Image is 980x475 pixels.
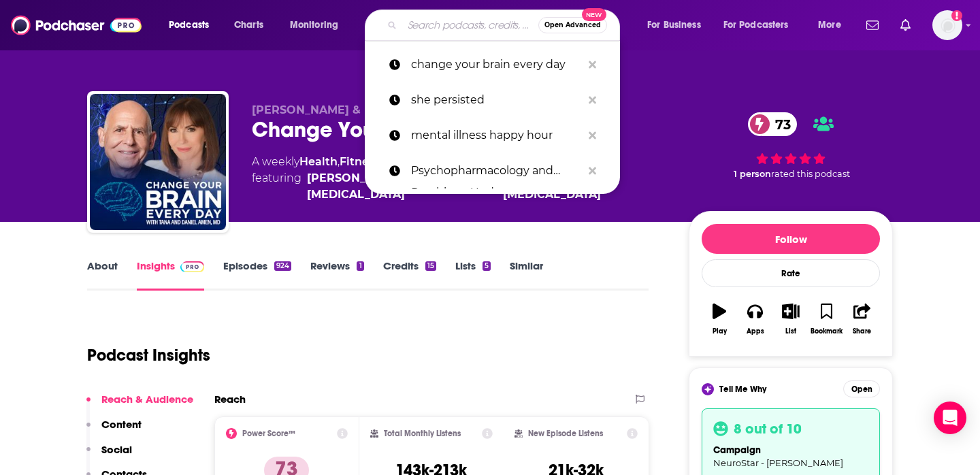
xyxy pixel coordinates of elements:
a: Dr. Daniel Amen [307,170,471,203]
div: 5 [483,261,491,271]
img: Podchaser - Follow, Share and Rate Podcasts [11,12,142,38]
a: Credits15 [383,259,436,291]
span: Logged in as EvolveMKD [932,10,962,40]
p: Reach & Audience [101,393,193,406]
p: Social [101,443,132,456]
a: About [87,259,118,291]
button: Play [702,295,737,344]
button: Show profile menu [932,10,962,40]
h2: New Episode Listens [528,429,603,438]
p: she persisted [411,82,582,118]
button: open menu [159,14,227,36]
img: Change Your Brain Every Day [90,94,226,230]
p: Content [101,418,142,431]
button: Apps [737,295,772,344]
button: Reach & Audience [86,393,193,418]
div: Apps [747,327,764,335]
a: change your brain every day [365,47,620,82]
a: 73 [748,112,798,136]
p: change your brain every day [411,47,582,82]
button: open menu [638,14,718,36]
span: For Podcasters [723,16,789,35]
span: Tell Me Why [719,384,766,395]
span: Podcasts [169,16,209,35]
span: campaign [713,444,761,456]
span: More [818,16,841,35]
span: featuring [252,170,667,203]
span: Open Advanced [544,22,601,29]
a: InsightsPodchaser Pro [137,259,204,291]
div: Bookmark [811,327,843,335]
a: Reviews1 [310,259,363,291]
span: , [338,155,340,168]
a: Charts [225,14,272,36]
div: 15 [425,261,436,271]
a: Show notifications dropdown [895,14,916,37]
a: Lists5 [455,259,491,291]
h2: Power Score™ [242,429,295,438]
a: Similar [510,259,543,291]
h2: Reach [214,393,246,406]
button: Follow [702,224,880,254]
a: Fitness [340,155,380,168]
input: Search podcasts, credits, & more... [402,14,538,36]
span: New [582,8,606,21]
a: mental illness happy hour [365,118,620,153]
div: List [785,327,796,335]
button: Bookmark [808,295,844,344]
h3: 8 out of 10 [734,420,802,438]
button: open menu [280,14,356,36]
p: mental illness happy hour [411,118,582,153]
span: 73 [762,112,798,136]
span: Charts [234,16,263,35]
div: 1 [357,261,363,271]
img: Podchaser Pro [180,261,204,272]
h2: Total Monthly Listens [384,429,461,438]
button: Content [86,418,142,443]
button: Open AdvancedNew [538,17,607,33]
span: For Business [647,16,701,35]
div: 924 [274,261,291,271]
a: Psychopharmacology and Psychiatry Updates [365,153,620,189]
button: open menu [715,14,808,36]
h1: Podcast Insights [87,345,210,365]
button: Social [86,443,132,468]
img: User Profile [932,10,962,40]
a: Episodes924 [223,259,291,291]
span: rated this podcast [771,169,850,179]
div: Open Intercom Messenger [934,402,966,434]
span: [PERSON_NAME] & [PERSON_NAME][MEDICAL_DATA] [252,103,559,116]
a: Show notifications dropdown [861,14,884,37]
button: List [773,295,808,344]
span: Monitoring [290,16,338,35]
span: NeuroStar - [PERSON_NAME] [713,457,843,468]
svg: Add a profile image [951,10,962,21]
button: Share [845,295,880,344]
a: she persisted [365,82,620,118]
button: open menu [808,14,858,36]
div: A weekly podcast [252,154,667,203]
div: Rate [702,259,880,287]
div: Play [713,327,727,335]
div: 73 1 personrated this podcast [689,103,893,188]
a: Health [299,155,338,168]
button: Open [843,380,880,397]
p: Psychopharmacology and Psychiatry Updates [411,153,582,189]
div: Share [853,327,871,335]
div: Search podcasts, credits, & more... [378,10,633,41]
span: 1 person [734,169,771,179]
img: tell me why sparkle [704,385,712,393]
